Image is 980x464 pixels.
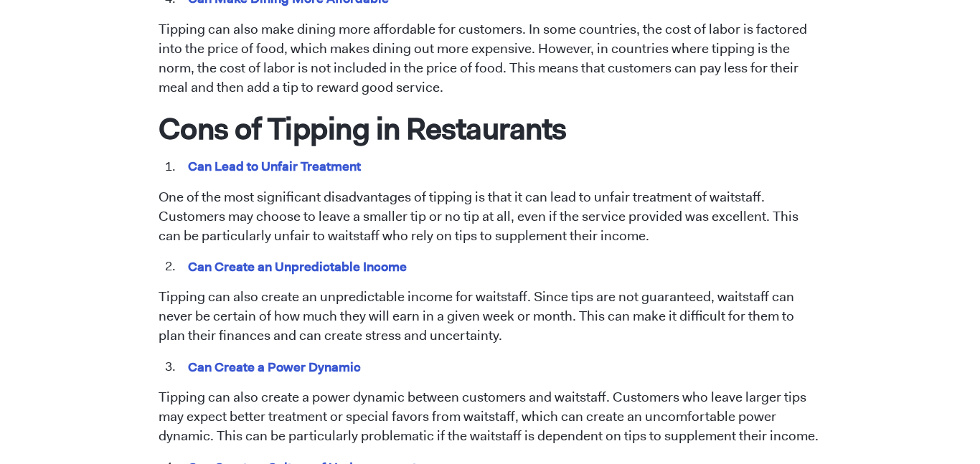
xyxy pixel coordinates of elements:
[186,356,364,378] mark: Can Create a Power Dynamic
[159,20,822,98] p: Tipping can also make dining more affordable for customers. In some countries, the cost of labor ...
[159,388,822,446] p: Tipping can also create a power dynamic between customers and waitstaff. Customers who leave larg...
[186,155,364,177] mark: Can Lead to Unfair Treatment
[159,188,822,246] p: One of the most significant disadvantages of tipping is that it can lead to unfair treatment of w...
[159,288,822,346] p: Tipping can also create an unpredictable income for waitstaff. Since tips are not guaranteed, wai...
[186,255,410,278] mark: Can Create an Unpredictable Income
[159,110,822,147] h1: Cons of Tipping in Restaurants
